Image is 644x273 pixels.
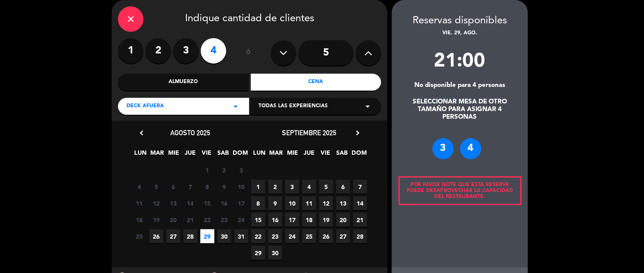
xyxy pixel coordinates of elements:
span: 3 [234,163,248,177]
span: 20 [336,213,350,227]
span: 11 [132,196,146,210]
span: 26 [319,229,333,243]
span: 21 [183,213,197,227]
span: 18 [132,213,146,227]
span: SAB [335,148,349,162]
span: 23 [217,213,231,227]
div: SELECCIONAR MESA DE OTRO TAMAÑO PARA ASIGNAR 4 PERSONAS [392,98,528,121]
label: 4 [201,38,226,64]
span: 25 [132,229,146,243]
span: 29 [200,229,214,243]
span: 22 [200,213,214,227]
span: 13 [336,196,350,210]
span: 10 [285,196,299,210]
span: MAR [150,148,164,162]
span: 12 [319,196,333,210]
span: 2 [268,180,282,194]
span: 8 [251,196,265,210]
span: VIE [200,148,214,162]
span: 9 [268,196,282,210]
div: Indique cantidad de clientes [118,6,381,32]
i: chevron_right [353,128,362,137]
div: Por favor note que esta reserva puede desaprovechar la capacidad del restaurante. [399,176,522,205]
span: 12 [149,196,163,210]
div: vie. 29, ago. [392,29,528,38]
span: 3 [285,180,299,194]
label: 1 [118,38,143,64]
span: MAR [269,148,283,162]
span: 21 [353,213,367,227]
span: 7 [353,180,367,194]
span: Todas las experiencias [259,102,328,111]
span: 19 [149,213,163,227]
span: 1 [251,180,265,194]
span: 24 [234,213,248,227]
i: arrow_drop_down [231,101,241,111]
span: DECK AFUERA [127,102,164,111]
span: 8 [200,180,214,194]
span: 16 [217,196,231,210]
div: No disponible para 4 personas [392,82,528,89]
span: 29 [251,246,265,260]
span: 17 [285,213,299,227]
span: 15 [251,213,265,227]
div: Almuerzo [118,74,249,91]
div: ó [235,38,262,68]
div: 3 [433,138,454,159]
span: 24 [285,229,299,243]
span: 2 [217,163,231,177]
span: JUE [183,148,197,162]
span: 28 [353,229,367,243]
span: 27 [336,229,350,243]
span: 14 [183,196,197,210]
span: 7 [183,180,197,194]
span: LUN [134,148,148,162]
span: 26 [149,229,163,243]
span: 10 [234,180,248,194]
span: 30 [268,246,282,260]
span: VIE [319,148,333,162]
span: 15 [200,196,214,210]
span: 5 [149,180,163,194]
span: 6 [336,180,350,194]
i: chevron_left [137,128,146,137]
span: 4 [132,180,146,194]
i: close [126,14,136,24]
div: Reservas disponibles [392,13,528,29]
span: 1 [200,163,214,177]
span: DOM [233,148,247,162]
span: 25 [302,229,316,243]
div: 21:00 [392,46,528,82]
span: 19 [319,213,333,227]
label: 2 [146,38,171,64]
span: 4 [302,180,316,194]
i: arrow_drop_down [363,101,373,111]
span: 6 [166,180,180,194]
span: 22 [251,229,265,243]
span: LUN [253,148,267,162]
span: 27 [166,229,180,243]
div: Cena [251,74,382,91]
span: 17 [234,196,248,210]
span: septiembre 2025 [282,128,336,137]
span: DOM [352,148,366,162]
span: 16 [268,213,282,227]
span: MIE [286,148,300,162]
span: 23 [268,229,282,243]
span: 18 [302,213,316,227]
label: 3 [173,38,199,64]
span: 9 [217,180,231,194]
span: MIE [167,148,181,162]
span: 14 [353,196,367,210]
span: 28 [183,229,197,243]
span: 13 [166,196,180,210]
span: 31 [234,229,248,243]
span: JUE [302,148,316,162]
span: SAB [217,148,231,162]
span: 5 [319,180,333,194]
div: 4 [460,138,481,159]
span: 11 [302,196,316,210]
span: agosto 2025 [170,128,210,137]
span: 30 [217,229,231,243]
span: 20 [166,213,180,227]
